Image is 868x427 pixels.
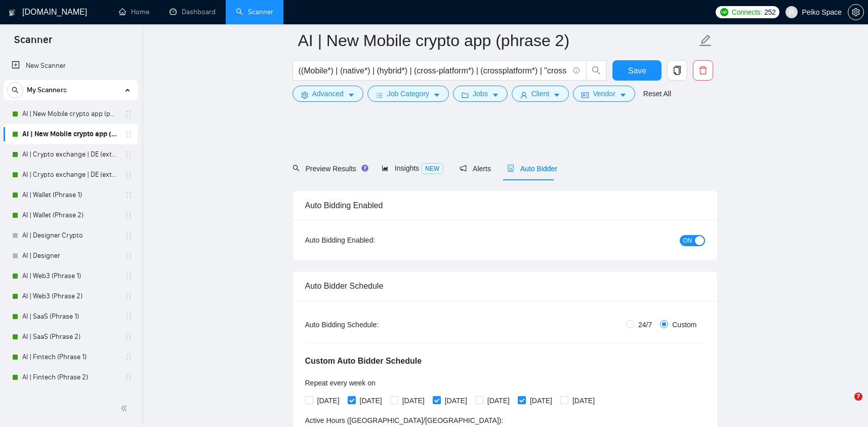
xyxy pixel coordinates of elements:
img: logo [9,5,16,21]
span: idcard [582,91,589,99]
span: holder [125,333,133,341]
span: double-left [120,403,131,413]
span: setting [301,91,308,99]
span: Scanner [6,32,60,54]
a: AI | New Mobile crypto app (phrase 2) [22,124,118,144]
span: [DATE] [568,395,599,406]
li: New Scanner [4,56,138,76]
span: [DATE] [313,395,344,406]
span: holder [125,373,133,381]
span: Insights [382,164,443,172]
input: Search Freelance Jobs... [299,64,569,77]
span: caret-down [492,91,499,99]
span: Preview Results [293,165,365,173]
span: user [520,91,527,99]
span: search [587,66,606,75]
iframe: To enrich screen reader interactions, please activate Accessibility in Grammarly extension settings [834,393,858,417]
span: [DATE] [356,395,386,406]
button: delete [693,60,713,81]
a: AI | Marketplace (Phrase 1) [22,387,118,408]
a: AI | Designer Crypto [22,225,118,246]
span: Jobs [473,88,488,99]
span: info-circle [573,67,580,74]
span: 24/7 [634,319,656,330]
span: 252 [764,7,775,18]
span: ON [683,235,692,246]
span: Job Category [387,88,429,99]
span: Auto Bidder [507,165,557,173]
span: holder [125,252,133,260]
span: copy [668,66,687,75]
a: AI | New Mobile crypto app (phrase 1) [22,104,118,124]
span: Connects: [732,7,762,18]
span: holder [125,130,133,138]
span: robot [507,165,514,172]
div: Auto Bidding Enabled: [305,235,438,246]
img: upwork-logo.png [720,8,728,16]
span: holder [125,171,133,179]
span: caret-down [619,91,627,99]
span: holder [125,313,133,321]
div: Tooltip anchor [360,164,369,173]
button: search [7,82,23,98]
div: Auto Bidding Schedule: [305,319,438,330]
a: AI | Web3 (Phrase 2) [22,286,118,306]
a: dashboardDashboard [170,8,216,16]
button: copy [667,60,687,81]
span: My Scanners [27,80,67,100]
span: caret-down [348,91,355,99]
span: user [788,9,795,16]
span: [DATE] [398,395,429,406]
span: [DATE] [483,395,514,406]
div: Auto Bidding Enabled [305,191,705,220]
button: idcardVendorcaret-down [573,86,635,102]
button: search [586,60,606,81]
span: [DATE] [526,395,556,406]
div: Auto Bidder Schedule [305,271,705,300]
a: AI | Wallet (Phrase 2) [22,205,118,225]
span: holder [125,110,133,118]
span: folder [462,91,469,99]
span: notification [460,165,467,172]
a: AI | Web3 (Phrase 1) [22,266,118,286]
span: Repeat every week on [305,379,376,387]
a: AI | SaaS (Phrase 2) [22,327,118,347]
span: holder [125,191,133,199]
span: Custom [668,319,700,330]
span: Alerts [460,165,491,173]
span: holder [125,231,133,240]
span: setting [848,8,863,16]
span: Advanced [312,88,344,99]
span: holder [125,353,133,361]
span: holder [125,272,133,280]
a: New Scanner [12,56,130,76]
a: AI | SaaS (Phrase 1) [22,306,118,327]
span: caret-down [553,91,560,99]
span: Vendor [593,88,615,99]
span: holder [125,150,133,159]
a: searchScanner [236,8,273,16]
a: AI | Fintech (Phrase 2) [22,367,118,387]
span: NEW [421,163,443,174]
a: setting [848,8,864,16]
span: holder [125,292,133,300]
span: edit [699,34,712,47]
span: caret-down [433,91,440,99]
a: Reset All [643,88,671,99]
button: userClientcaret-down [512,86,569,102]
input: Scanner name... [298,28,697,53]
a: homeHome [119,8,149,16]
span: Client [531,88,550,99]
a: AI | Wallet (Phrase 1) [22,185,118,205]
button: settingAdvancedcaret-down [293,86,363,102]
button: Save [612,60,662,81]
span: 7 [854,393,862,401]
span: bars [376,91,383,99]
span: search [8,87,23,94]
a: AI | Designer [22,246,118,266]
span: Active Hours ( [GEOGRAPHIC_DATA]/[GEOGRAPHIC_DATA] ): [305,416,504,424]
span: [DATE] [441,395,471,406]
button: setting [848,4,864,20]
span: holder [125,211,133,219]
h5: Custom Auto Bidder Schedule [305,355,422,367]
